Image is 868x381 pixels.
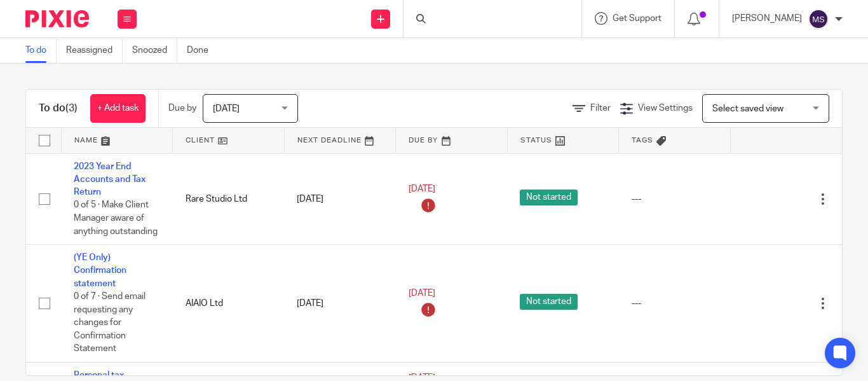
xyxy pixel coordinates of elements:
[712,104,783,113] span: Select saved view
[173,245,285,363] td: AIAIO Ltd
[632,137,653,144] span: Tags
[74,253,126,288] a: (YE Only) Confirmation statement
[74,162,146,197] a: 2023 Year End Accounts and Tax Return
[187,38,218,63] a: Done
[74,201,158,236] span: 0 of 5 · Make Client Manager aware of anything outstanding
[284,245,396,363] td: [DATE]
[173,153,285,245] td: Rare Studio Ltd
[638,104,693,113] span: View Settings
[590,104,611,113] span: Filter
[74,292,146,353] span: 0 of 7 · Send email requesting any changes for Confirmation Statement
[409,289,435,298] span: [DATE]
[613,14,661,23] span: Get Support
[632,193,718,205] div: ---
[66,38,123,63] a: Reassigned
[25,38,57,63] a: To do
[284,153,396,245] td: [DATE]
[520,190,578,205] span: Not started
[39,102,78,115] h1: To do
[520,294,578,310] span: Not started
[25,10,89,27] img: Pixie
[65,103,78,113] span: (3)
[409,184,435,193] span: [DATE]
[90,94,146,123] a: + Add task
[732,12,802,25] p: [PERSON_NAME]
[808,9,829,29] img: svg%3E
[213,104,240,113] span: [DATE]
[74,371,124,380] a: Personal tax
[632,297,718,310] div: ---
[168,102,196,114] p: Due by
[132,38,177,63] a: Snoozed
